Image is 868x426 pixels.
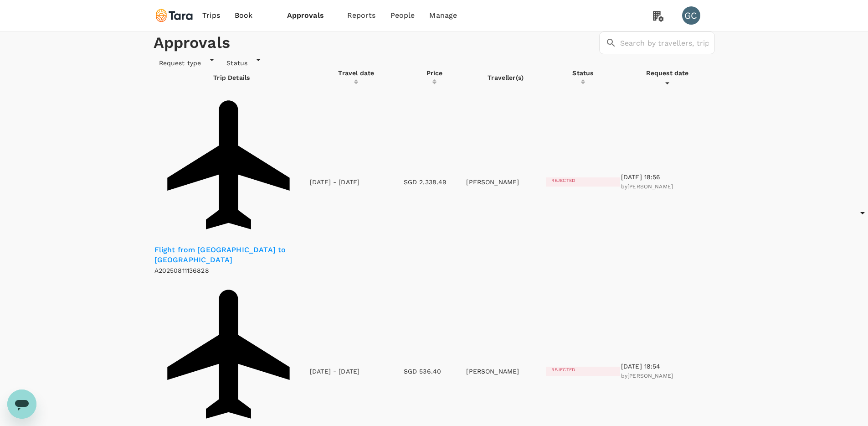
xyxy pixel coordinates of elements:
[621,172,714,182] p: [DATE] 18:56
[310,177,360,187] p: [DATE] - [DATE]
[429,10,457,21] span: Manage
[466,73,544,82] p: Traveller(s)
[154,33,230,52] h1: Approvals
[627,373,673,379] span: [PERSON_NAME]
[621,183,673,190] span: by
[682,6,700,25] div: GC
[310,367,360,376] p: [DATE] - [DATE]
[202,10,220,21] span: Trips
[466,177,544,187] p: [PERSON_NAME]
[546,178,580,183] span: Rejected
[154,5,195,26] img: Tara Climate Ltd
[546,68,620,78] div: Status
[154,245,309,266] a: Flight from [GEOGRAPHIC_DATA] to [GEOGRAPHIC_DATA]
[287,10,333,21] span: Approvals
[404,367,466,376] p: SGD 536.40
[621,373,673,379] span: by
[621,68,714,78] div: Request date
[221,59,253,67] span: Status
[620,31,715,54] input: Search by travellers, trips, or destination
[154,267,209,274] span: A20250811136828
[621,362,714,371] p: [DATE] 18:54
[390,10,415,21] span: People
[7,390,36,419] iframe: Button to launch messaging window
[404,68,466,78] div: Price
[235,10,253,21] span: Book
[154,73,309,82] p: Trip Details
[310,68,403,78] div: Travel date
[154,54,218,68] div: Request type
[466,367,544,376] p: [PERSON_NAME]
[154,59,207,67] span: Request type
[404,177,466,187] p: SGD 2,338.49
[347,10,376,21] span: Reports
[627,183,673,190] span: [PERSON_NAME]
[546,367,580,372] span: Rejected
[221,54,264,68] div: Status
